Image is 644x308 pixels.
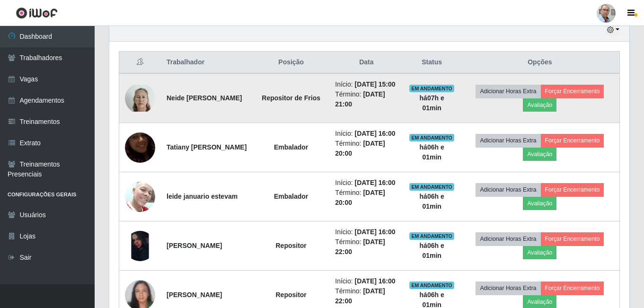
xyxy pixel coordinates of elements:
[275,242,306,249] strong: Repositor
[403,52,460,74] th: Status
[523,197,556,210] button: Avaliação
[335,178,397,188] li: Início:
[274,193,308,200] strong: Embalador
[167,193,238,200] strong: leide januario estevam
[335,286,397,306] li: Término:
[523,98,556,112] button: Avaliação
[167,143,247,151] strong: Tatiany [PERSON_NAME]
[335,79,397,89] li: Início:
[275,291,306,299] strong: Repositor
[541,134,604,147] button: Forçar Encerramento
[476,183,540,196] button: Adicionar Horas Extra
[274,143,308,151] strong: Embalador
[329,52,403,74] th: Data
[253,52,329,74] th: Posição
[335,276,397,286] li: Início:
[420,193,444,210] strong: há 06 h e 01 min
[355,179,396,186] time: [DATE] 16:00
[335,227,397,237] li: Início:
[335,139,397,158] li: Término:
[541,282,604,295] button: Forçar Encerramento
[476,282,540,295] button: Adicionar Horas Extra
[262,94,320,102] strong: Repositor de Frios
[541,232,604,246] button: Forçar Encerramento
[355,80,396,88] time: [DATE] 15:00
[476,232,540,246] button: Adicionar Horas Extra
[335,237,397,257] li: Término:
[476,85,540,98] button: Adicionar Horas Extra
[125,176,155,217] img: 1755915941473.jpeg
[541,85,604,98] button: Forçar Encerramento
[409,183,454,191] span: EM ANDAMENTO
[355,130,396,137] time: [DATE] 16:00
[161,52,253,74] th: Trabalhador
[125,85,155,112] img: 1755002426843.jpeg
[355,277,396,285] time: [DATE] 16:00
[167,242,222,249] strong: [PERSON_NAME]
[16,7,58,19] img: CoreUI Logo
[335,129,397,139] li: Início:
[476,134,540,147] button: Adicionar Horas Extra
[523,148,556,161] button: Avaliação
[409,134,454,141] span: EM ANDAMENTO
[335,188,397,208] li: Término:
[409,85,454,92] span: EM ANDAMENTO
[523,246,556,259] button: Avaliação
[335,89,397,109] li: Término:
[409,282,454,289] span: EM ANDAMENTO
[167,291,222,299] strong: [PERSON_NAME]
[125,121,155,175] img: 1721152880470.jpeg
[420,94,444,112] strong: há 07 h e 01 min
[420,242,444,259] strong: há 06 h e 01 min
[167,94,242,102] strong: Neide [PERSON_NAME]
[460,52,620,74] th: Opções
[541,183,604,196] button: Forçar Encerramento
[355,228,396,236] time: [DATE] 16:00
[409,232,454,240] span: EM ANDAMENTO
[420,143,444,161] strong: há 06 h e 01 min
[125,231,155,261] img: 1704829522631.jpeg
